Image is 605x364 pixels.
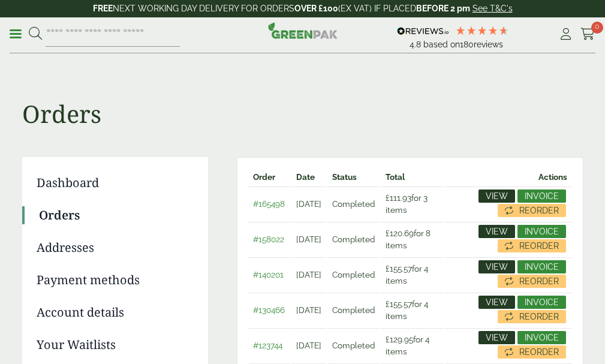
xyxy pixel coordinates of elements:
a: Reorder [498,310,566,323]
a: Dashboard [37,174,191,192]
a: #130466 [253,305,285,315]
span: View [486,263,508,271]
a: Account details [37,303,191,321]
span: Invoice [525,298,559,306]
a: Orders [39,206,191,224]
span: £ [386,299,390,309]
strong: FREE [93,4,113,13]
i: Cart [580,28,595,40]
span: Based on [423,40,460,49]
td: Completed [327,257,380,291]
a: Addresses [37,239,191,257]
span: 0 [591,22,603,34]
span: Reorder [519,206,559,215]
span: Invoice [525,192,559,200]
img: REVIEWS.io [397,27,449,35]
span: 129.95 [386,335,413,344]
span: View [486,333,508,342]
span: View [486,298,508,306]
a: Invoice [517,189,566,203]
time: [DATE] [296,199,321,209]
a: Invoice [517,225,566,238]
a: Reorder [498,275,566,288]
td: for 8 items [381,222,444,256]
time: [DATE] [296,234,321,244]
a: View [478,225,515,238]
span: 155.57 [386,299,412,309]
td: Completed [327,328,380,362]
span: £ [386,193,390,203]
span: 180 [460,40,474,49]
a: 0 [580,25,595,43]
span: Invoice [525,263,559,271]
span: Total [386,172,405,182]
span: 120.69 [386,228,414,238]
a: See T&C's [472,4,513,13]
a: #123744 [253,341,282,350]
a: View [478,296,515,309]
td: Completed [327,222,380,256]
td: for 3 items [381,186,444,221]
a: #158022 [253,234,284,244]
span: View [486,192,508,200]
span: Invoice [525,333,559,342]
div: 4.78 Stars [455,25,509,36]
a: Payment methods [37,271,191,289]
span: 155.57 [386,264,412,273]
a: Invoice [517,331,566,344]
a: Your Waitlists [37,336,191,354]
span: 111.93 [386,193,411,203]
time: [DATE] [296,305,321,315]
td: for 4 items [381,328,444,362]
td: Completed [327,186,380,221]
span: Invoice [525,227,559,236]
a: Reorder [498,345,566,359]
a: Reorder [498,239,566,252]
i: My Account [558,28,573,40]
strong: BEFORE 2 pm [416,4,470,13]
td: for 4 items [381,293,444,327]
a: Invoice [517,296,566,309]
span: 4.8 [410,40,423,49]
a: View [478,189,515,203]
span: reviews [474,40,503,49]
span: Reorder [519,277,559,285]
strong: OVER £100 [294,4,338,13]
span: £ [386,228,390,238]
td: Completed [327,293,380,327]
a: View [478,331,515,344]
span: View [486,227,508,236]
span: Reorder [519,348,559,356]
span: Order [253,172,275,182]
h1: Orders [22,61,583,128]
a: #165498 [253,199,285,209]
time: [DATE] [296,270,321,279]
span: Date [296,172,315,182]
span: £ [386,335,390,344]
td: for 4 items [381,257,444,291]
img: GreenPak Supplies [268,22,338,39]
a: View [478,260,515,273]
span: Reorder [519,242,559,250]
time: [DATE] [296,341,321,350]
a: Reorder [498,204,566,217]
span: Status [332,172,357,182]
span: Actions [538,172,567,182]
span: £ [386,264,390,273]
a: #140201 [253,270,284,279]
span: Reorder [519,312,559,321]
a: Invoice [517,260,566,273]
